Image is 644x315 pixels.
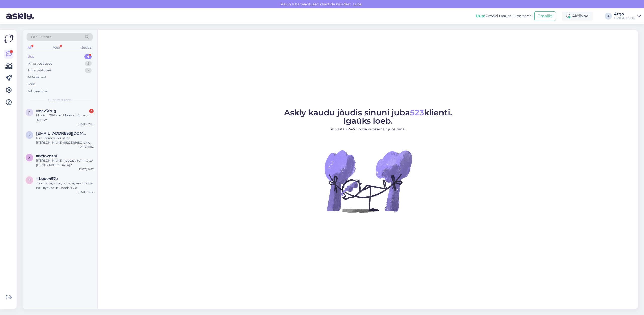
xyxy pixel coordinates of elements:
span: Uued vestlused [48,98,71,102]
span: x [28,156,30,159]
div: 5 [85,61,92,66]
div: 2 [85,68,92,73]
span: 523 [410,108,424,117]
div: Aktiivne [562,12,593,21]
div: Tiimi vestlused [28,68,52,73]
div: Proovi tasuta juba täna: [476,13,532,19]
div: Mootor: 1997 cm³ Mootori võimsus: 103 kW [36,113,94,122]
span: Luba [352,2,363,6]
div: Kõik [28,82,35,87]
span: b [28,178,31,182]
div: [DATE] 12:03 [78,122,94,126]
div: Socials [80,44,93,51]
span: romanb@bikome.ee [36,131,89,136]
div: All [27,44,32,51]
span: #beqe497o [36,176,58,181]
span: #aav3trug [36,109,56,113]
div: [PERSON_NAME] nopeasti toimitatte [GEOGRAPHIC_DATA]? [36,158,94,167]
div: [DATE] 10:52 [78,190,94,194]
div: [DATE] 14:17 [78,167,94,171]
div: HMK Auto OÜ [614,16,635,20]
p: AI vastab 24/7. Tööta nutikamalt juba täna. [284,127,452,132]
img: No Chat active [323,136,413,227]
b: Uus! [476,14,485,18]
div: 4 [84,54,92,59]
span: a [28,110,31,114]
div: Minu vestlused [28,61,53,66]
span: Askly kaudu jõudis sinuni juba klienti. Igaüks loeb. [284,108,452,126]
img: Askly Logo [4,34,14,43]
span: r [28,133,31,137]
div: Argo [614,12,635,16]
div: Web [52,44,61,51]
div: Arhiveeritud [28,89,48,94]
div: трос погнут, тогда что нужно тросы или кулиса на Honda sivic [36,181,94,190]
div: 3 [89,109,94,113]
div: Uus [28,54,34,59]
a: ArgoHMK Auto OÜ [614,12,641,20]
div: [DATE] 11:32 [79,145,94,149]
div: AI Assistent [28,75,46,80]
span: #xfkwnahl [36,154,57,158]
button: Emailid [534,11,556,21]
span: Otsi kliente [31,34,51,40]
div: A [605,13,612,20]
div: tere . bikome oü, saate [PERSON_NAME] 9822398680 lukk tahame osta , maksame autojuhile sularaha ,... [36,136,94,145]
